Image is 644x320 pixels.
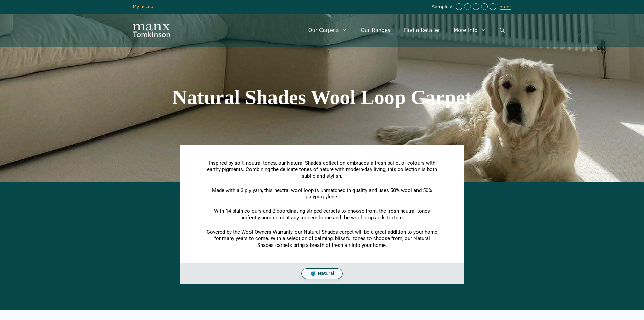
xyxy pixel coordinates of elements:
a: Find a Retailer [397,20,447,41]
a: More Info [447,20,493,41]
h1: Natural Shades Wool Loop Carpet [133,87,511,107]
span: Natural [318,271,334,276]
p: Covered by the Wool Owners Warranty, our Natural Shades carpet will be a great addition to your h... [206,229,439,249]
a: My account [133,4,158,9]
nav: Primary [302,20,511,41]
a: Our Carpets [302,20,354,41]
span: Made with a 3 ply yarn, this neutral wool loop is unmatched in quality and uses 50% wool and 50% ... [212,187,432,200]
span: With 14 plain colours and 8 coordinating striped carpets to choose from, the fresh neutral tones ... [214,208,430,221]
span: Inspired by soft, neutral tones, our Natural Shades collection embraces a fresh pallet of colours... [207,160,437,179]
span: Samples: [432,4,454,10]
a: Open Search Bar [493,20,511,41]
a: Our Ranges [354,20,397,41]
img: Manx Tomkinson [133,24,170,37]
a: order [500,4,511,10]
